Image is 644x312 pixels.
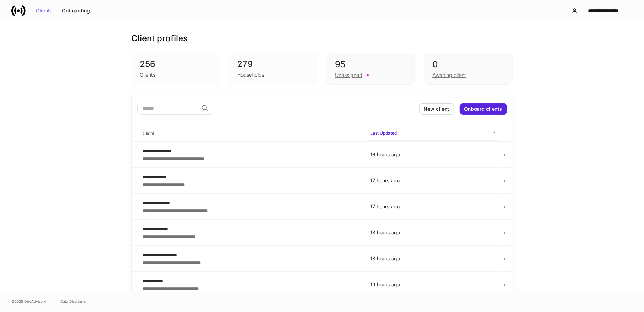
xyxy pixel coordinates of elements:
p: 17 hours ago [370,203,496,210]
div: Clients [36,8,53,13]
div: 95 [335,59,406,70]
div: Unassigned [335,72,362,79]
p: 19 hours ago [370,281,496,288]
div: 256 [140,58,212,70]
div: Clients [140,71,156,78]
button: Onboarding [57,5,95,16]
h6: Client [143,130,155,137]
button: New client [419,103,454,115]
div: Onboarding [62,8,90,13]
h6: Last Updated [370,130,397,136]
div: 95Unassigned [326,53,415,85]
span: Client [140,126,362,141]
div: Onboard clients [464,106,502,111]
div: 279 [237,58,309,70]
p: 18 hours ago [370,255,496,262]
span: Last Updated [367,126,499,141]
a: Data Disclaimer [60,298,87,304]
span: © 2025 OneAdvisory [11,298,46,304]
div: 0Awaiting client [424,53,512,85]
button: Onboard clients [460,103,507,115]
div: Awaiting client [432,72,466,79]
p: 16 hours ago [370,151,496,158]
p: 17 hours ago [370,177,496,184]
div: Households [237,71,264,78]
p: 18 hours ago [370,229,496,236]
div: New client [424,106,449,111]
div: 0 [432,59,504,70]
button: Clients [31,5,57,16]
h3: Client profiles [132,33,188,44]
